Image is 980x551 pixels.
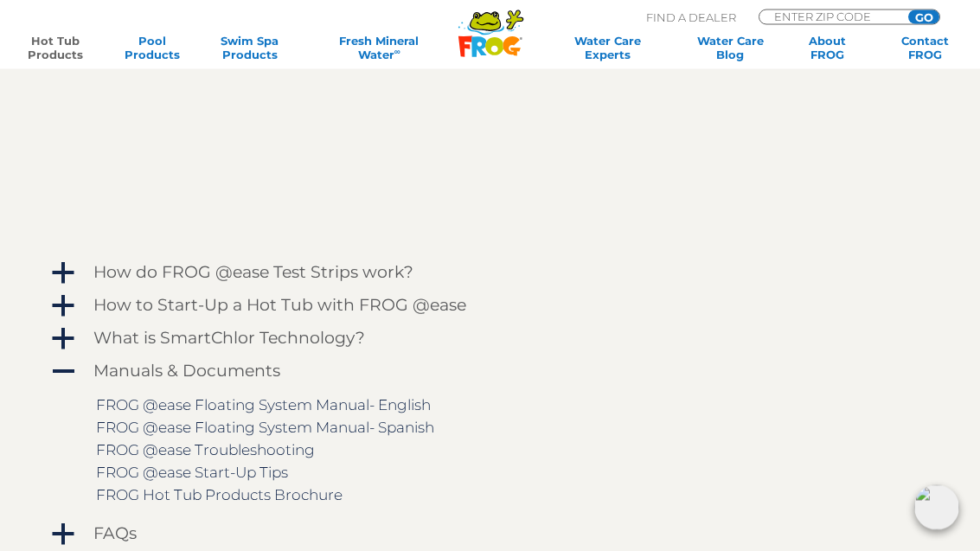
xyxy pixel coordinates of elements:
a: Swim SpaProducts [212,34,287,61]
a: FROG Hot Tub Products Brochure [96,487,343,504]
a: FROG @ease Start-Up Tips [96,465,288,482]
a: a What is SmartChlor Technology? [48,325,932,353]
a: Water CareBlog [693,34,768,61]
span: a [50,327,76,353]
span: a [50,522,76,548]
span: a [50,261,76,287]
input: GO [908,10,939,24]
sup: ∞ [394,47,400,56]
a: a How to Start-Up a Hot Tub with FROG @ease [48,292,932,320]
a: a How do FROG @ease Test Strips work? [48,259,932,287]
a: a FAQs [48,521,932,548]
h4: Manuals & Documents [93,362,280,381]
input: Zip Code Form [772,10,889,22]
a: ContactFROG [887,34,963,61]
a: FROG @ease Floating System Manual- English [96,397,431,414]
a: Fresh MineralWater∞ [309,34,449,61]
a: PoolProducts [114,34,189,61]
a: Hot TubProducts [17,34,93,61]
a: Water CareExperts [544,34,671,61]
span: A [50,360,76,386]
a: A Manuals & Documents [48,358,932,386]
a: FROG @ease Troubleshooting [96,442,315,459]
a: AboutFROG [790,34,865,61]
span: a [50,294,76,320]
h4: What is SmartChlor Technology? [93,330,365,349]
a: FROG @ease Floating System Manual- Spanish [96,420,434,437]
img: openIcon [914,485,959,530]
p: Find A Dealer [646,10,736,25]
h4: How do FROG @ease Test Strips work? [93,264,413,283]
h4: FAQs [93,525,137,544]
h4: How to Start-Up a Hot Tub with FROG @ease [93,297,466,316]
